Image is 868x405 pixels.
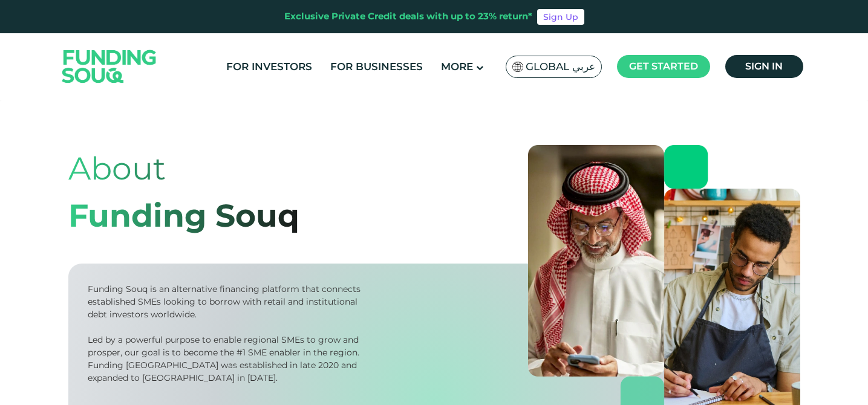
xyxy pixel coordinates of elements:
a: Sign Up [537,9,584,25]
div: Funding Souq [68,192,299,239]
a: For Businesses [327,57,426,77]
div: Led by a powerful purpose to enable regional SMEs to grow and prosper, our goal is to become the ... [88,334,365,384]
a: For Investors [223,57,315,77]
span: More [441,60,473,73]
div: Funding Souq is an alternative financing platform that connects established SMEs looking to borro... [88,283,365,321]
div: Exclusive Private Credit deals with up to 23% return* [284,10,532,24]
img: SA Flag [512,62,523,72]
div: About [68,145,299,192]
span: Sign in [745,60,783,72]
span: Global عربي [526,60,595,74]
img: Logo [50,36,169,97]
a: Sign in [725,55,803,78]
span: Get started [629,60,698,72]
